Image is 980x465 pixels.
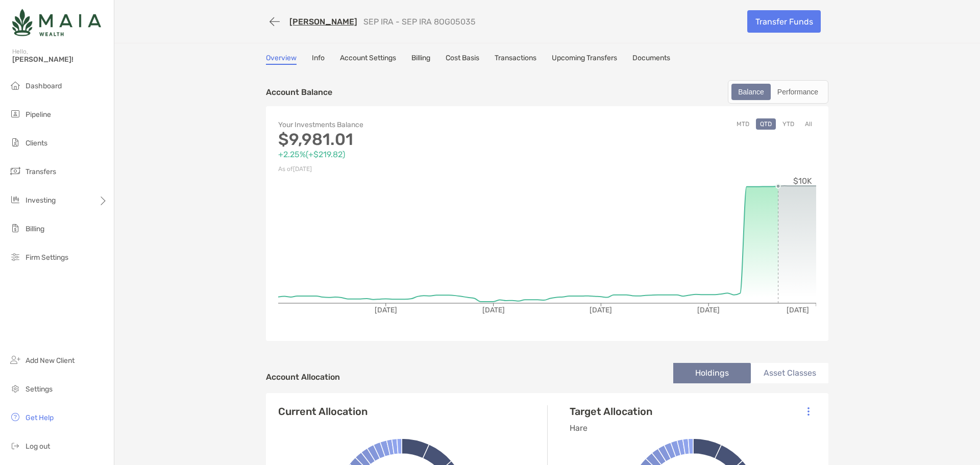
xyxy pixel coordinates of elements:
[278,133,547,146] p: $9,981.01
[495,54,536,65] a: Transactions
[570,405,652,418] h4: Target Allocation
[772,85,824,99] div: Performance
[778,118,798,130] button: YTD
[9,382,21,395] img: settings icon
[278,163,547,176] p: As of [DATE]
[807,407,810,416] img: Icon List Menu
[9,222,21,234] img: billing icon
[482,306,505,314] tspan: [DATE]
[9,165,21,177] img: transfers icon
[375,306,397,314] tspan: [DATE]
[26,110,51,119] span: Pipeline
[632,54,670,65] a: Documents
[747,10,821,33] a: Transfer Funds
[787,306,809,314] tspan: [DATE]
[26,385,53,394] span: Settings
[9,79,21,91] img: dashboard icon
[793,176,812,186] tspan: $10K
[266,86,332,99] p: Account Balance
[9,108,21,120] img: pipeline icon
[732,85,770,99] div: Balance
[340,54,396,65] a: Account Settings
[756,118,776,130] button: QTD
[751,363,828,383] li: Asset Classes
[590,306,612,314] tspan: [DATE]
[26,442,50,451] span: Log out
[9,193,21,206] img: investing icon
[26,196,56,205] span: Investing
[9,136,21,149] img: clients icon
[312,54,325,65] a: Info
[801,118,816,130] button: All
[278,148,547,161] p: +2.25% ( +$219.82 )
[697,306,720,314] tspan: [DATE]
[9,354,21,366] img: add_new_client icon
[26,82,62,90] span: Dashboard
[26,253,68,262] span: Firm Settings
[9,439,21,452] img: logout icon
[363,17,476,27] p: SEP IRA - SEP IRA 8OG05035
[266,54,297,65] a: Overview
[26,225,44,233] span: Billing
[266,372,340,382] h4: Account Allocation
[728,80,828,104] div: segmented control
[278,405,367,418] h4: Current Allocation
[552,54,617,65] a: Upcoming Transfers
[673,363,751,383] li: Holdings
[9,251,21,263] img: firm-settings icon
[411,54,430,65] a: Billing
[12,4,101,41] img: Zoe Logo
[9,411,21,423] img: get-help icon
[570,422,652,434] p: Hare
[26,167,56,176] span: Transfers
[278,118,547,131] p: Your Investments Balance
[26,413,54,422] span: Get Help
[12,55,108,64] span: [PERSON_NAME]!
[26,356,75,365] span: Add New Client
[446,54,479,65] a: Cost Basis
[289,17,357,27] a: [PERSON_NAME]
[26,139,47,148] span: Clients
[732,118,753,130] button: MTD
